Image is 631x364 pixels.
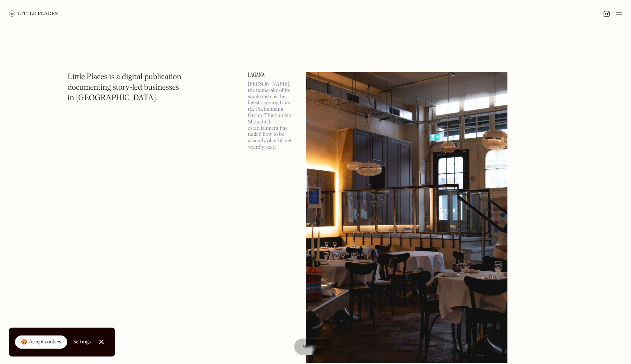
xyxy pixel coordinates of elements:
[248,81,297,150] p: [PERSON_NAME], the namesake of its staple dish, is the latest opening from the Pachamama Group. T...
[94,334,109,349] a: Close Cookie Popup
[73,339,91,344] div: Settings
[73,334,91,350] a: Settings
[303,344,325,349] span: Map view
[248,72,297,78] a: Lagana
[294,338,334,355] a: Map view
[101,342,101,342] div: Close Cookie Popup
[306,72,507,363] img: Lagana
[15,335,67,349] a: 🍪 Accept cookies
[21,338,61,346] div: 🍪 Accept cookies
[68,72,181,104] h1: Little Places is a digital publication documenting story-led businesses in [GEOGRAPHIC_DATA].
